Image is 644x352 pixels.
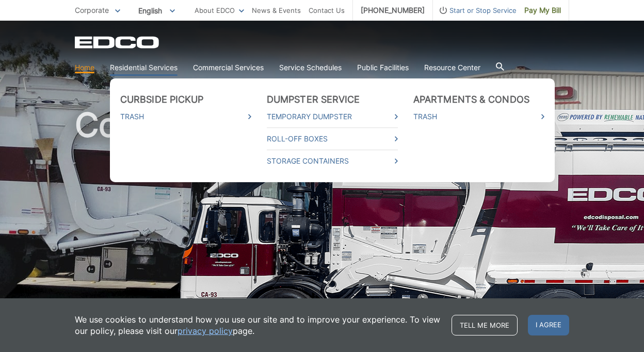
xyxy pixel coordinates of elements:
a: Apartments & Condos [413,94,529,105]
span: Corporate [75,6,109,14]
a: Tell me more [452,315,518,335]
a: Temporary Dumpster [267,111,398,122]
h1: Corporate [75,108,569,335]
p: We use cookies to understand how you use our site and to improve your experience. To view our pol... [75,314,441,337]
a: Storage Containers [267,155,398,167]
a: Residential Services [110,62,178,73]
a: Contact Us [309,5,345,16]
a: privacy policy [178,325,233,337]
a: EDCD logo. Return to the homepage. [75,36,160,49]
a: Commercial Services [193,62,264,73]
span: I agree [528,315,569,335]
a: Public Facilities [357,62,409,73]
a: Resource Center [424,62,480,73]
a: Service Schedules [279,62,342,73]
a: News & Events [252,5,301,16]
a: Roll-Off Boxes [267,133,398,145]
a: Trash [120,111,251,122]
a: Curbside Pickup [120,94,204,105]
a: About EDCO [195,5,244,16]
span: English [131,2,183,19]
a: Trash [413,111,544,122]
a: Home [75,62,94,73]
span: Pay My Bill [524,5,561,16]
a: Dumpster Service [267,94,360,105]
